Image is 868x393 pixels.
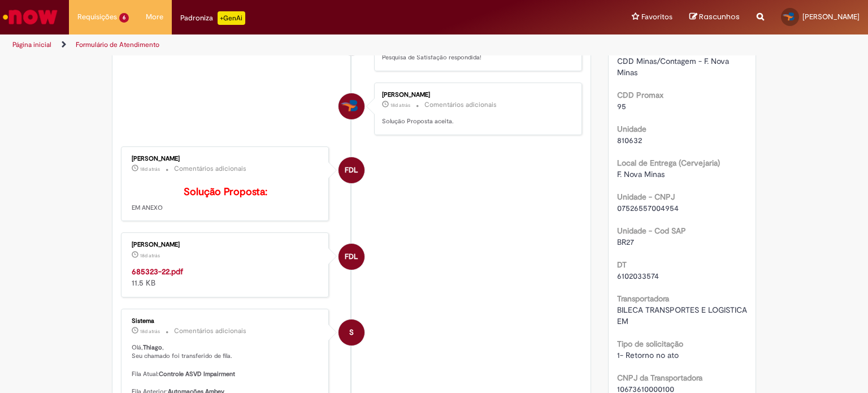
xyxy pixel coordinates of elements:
b: Tipo de solicitação [617,339,683,349]
time: 12/09/2025 10:20:48 [140,252,160,259]
span: Favoritos [641,11,672,23]
b: CNPJ da Transportadora [617,373,702,383]
div: Sistema [132,318,320,325]
span: BR27 [617,237,634,247]
b: Unidade - CNPJ [617,192,675,202]
b: Solução Proposta: [184,185,267,198]
b: DT [617,260,627,270]
time: 12/09/2025 10:40:21 [390,102,410,109]
span: S [349,319,354,346]
b: Local de Entrega (Cervejaria) [617,158,720,168]
div: Franciele De Lima [338,157,364,183]
b: Unidade [617,124,646,134]
a: Formulário de Atendimento [76,40,159,49]
time: 12/09/2025 10:20:56 [140,166,160,172]
div: [PERSON_NAME] [382,92,570,98]
span: Rascunhos [699,11,740,22]
time: 12/09/2025 09:44:25 [140,328,160,335]
p: +GenAi [218,11,245,25]
span: CDD Minas/Contagem - F. Nova Minas [617,56,731,77]
span: 95 [617,101,626,111]
span: F. Nova Minas [617,169,665,179]
span: [PERSON_NAME] [802,12,860,21]
small: Comentários adicionais [174,326,246,336]
span: Requisições [77,11,117,23]
span: 18d atrás [140,252,160,259]
b: Unidade - Cod SAP [617,226,686,236]
ul: Trilhas de página [8,34,570,55]
b: CDD Promax [617,90,663,100]
a: Rascunhos [689,12,740,23]
span: 6 [119,13,129,23]
p: Solução Proposta aceita. [382,117,570,126]
span: 1- Retorno no ato [617,350,679,360]
div: Thiago César [338,93,364,119]
div: Padroniza [180,11,245,25]
span: 810632 [617,135,642,145]
small: Comentários adicionais [424,100,497,110]
b: Transportadora [617,293,669,304]
b: Controle ASVD Impairment [159,370,235,378]
span: 6102033574 [617,271,659,281]
span: BILECA TRANSPORTES E LOGISTICA EM [617,305,749,326]
div: Franciele De Lima [338,244,364,270]
span: 18d atrás [390,102,410,109]
span: 18d atrás [140,328,160,335]
span: FDL [345,157,358,184]
a: 685323-22.pdf [132,266,183,277]
div: 11.5 KB [132,266,320,288]
div: System [338,319,364,346]
b: Thiago [143,343,162,352]
p: Pesquisa de Satisfação respondida! [382,53,570,62]
span: 07526557004954 [617,203,679,213]
span: FDL [345,243,358,270]
small: Comentários adicionais [174,164,246,174]
p: EM ANEXO [132,187,320,213]
span: 18d atrás [140,166,160,172]
a: Página inicial [12,40,51,49]
span: More [146,11,163,23]
div: [PERSON_NAME] [132,241,320,248]
div: [PERSON_NAME] [132,156,320,162]
img: ServiceNow [1,6,59,28]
